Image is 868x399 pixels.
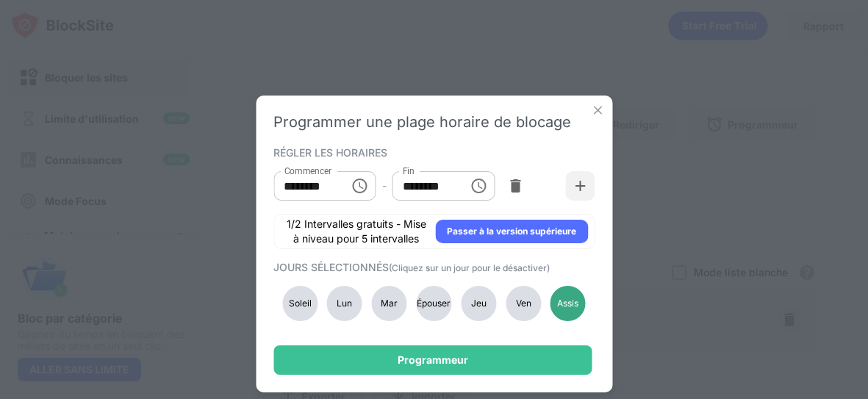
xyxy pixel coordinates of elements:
font: Programmeur [398,353,468,366]
font: Fin [403,166,415,176]
button: Choisissez l'heure, l'heure sélectionnée est 13h00 [465,171,494,201]
button: Choisissez l'heure, l'heure sélectionnée est 10h00 [345,171,375,201]
img: x-button.svg [590,103,605,118]
font: Programmer une plage horaire de blocage [273,113,571,131]
font: 1/2 Intervalles gratuits - Mise à niveau pour 5 intervalles [287,218,426,245]
font: Mar [381,298,398,309]
font: Lun [337,298,352,309]
font: - [382,179,387,192]
font: (Cliquez sur un jour pour le désactiver) [389,262,550,273]
font: Jeu [471,298,487,309]
font: Passer à la version supérieure [447,226,576,237]
font: Ven [516,298,531,309]
font: Soleil [289,298,312,309]
font: RÉGLER LES HORAIRES [273,146,387,159]
font: Épouser [417,298,451,309]
font: Commencer [284,166,331,176]
font: Assis [557,298,578,309]
font: JOURS SÉLECTIONNÉS [273,261,389,273]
